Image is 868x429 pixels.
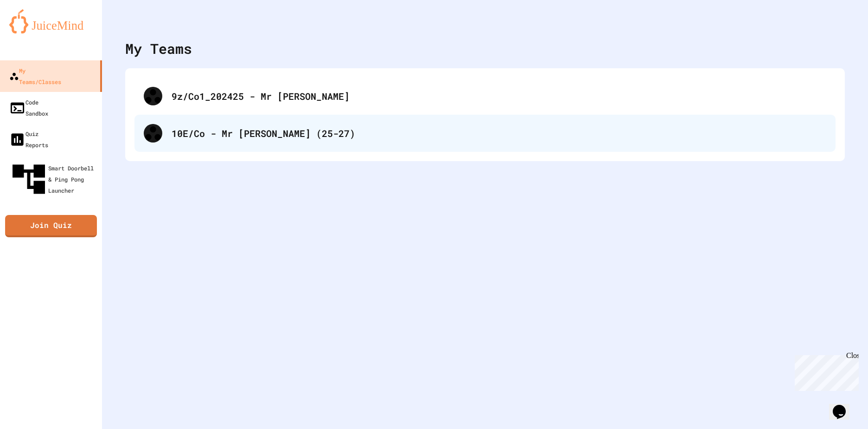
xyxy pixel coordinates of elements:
[4,4,64,59] div: Chat with us now!Close
[9,160,98,199] div: Smart Doorbell & Ping Pong Launcher
[9,65,61,87] div: My Teams/Classes
[791,351,859,391] iframe: chat widget
[134,78,836,115] div: 9z/Co1_202425 - Mr [PERSON_NAME]
[125,38,192,59] div: My Teams
[172,89,826,103] div: 9z/Co1_202425 - Mr [PERSON_NAME]
[829,392,859,420] iframe: chat widget
[134,115,836,152] div: 10E/Co - Mr [PERSON_NAME] (25-27)
[9,97,48,119] div: Code Sandbox
[172,126,826,140] div: 10E/Co - Mr [PERSON_NAME] (25-27)
[5,215,97,237] a: Join Quiz
[9,128,48,150] div: Quiz Reports
[9,9,93,33] img: logo-orange.svg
